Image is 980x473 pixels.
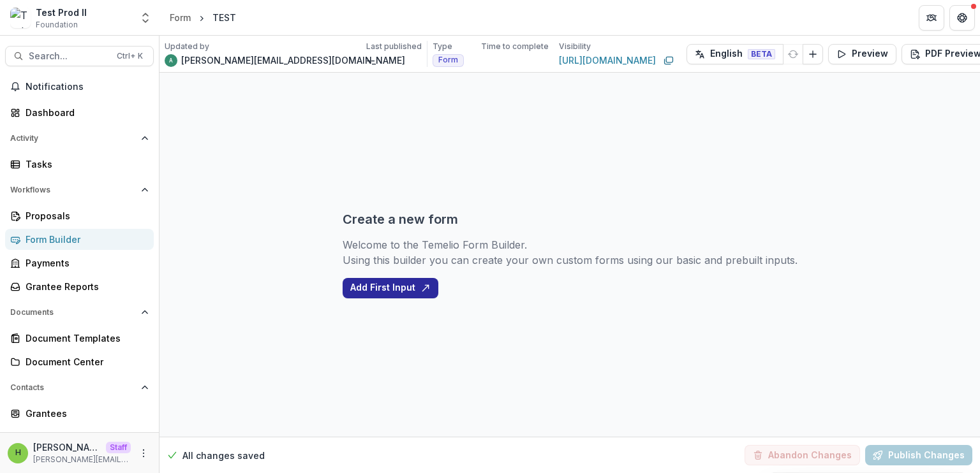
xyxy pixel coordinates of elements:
div: Form Builder [26,233,144,246]
button: More [136,446,151,461]
p: Visibility [559,41,591,52]
div: TEST [212,11,236,24]
button: Partners [919,5,944,31]
button: Add First Input [343,278,438,298]
a: Communications [5,426,154,448]
h3: Create a new form [343,212,458,227]
a: Form [165,8,196,27]
div: Document Templates [26,331,144,345]
button: Refresh Translation [783,44,803,64]
button: Copy link [661,53,676,68]
p: Welcome to the Temelio Form Builder. [343,237,798,252]
p: Type [433,41,452,52]
button: Notifications [5,76,154,97]
button: Open Workflows [5,180,154,200]
div: Test Prod II [36,6,87,19]
a: Form Builder [5,229,154,250]
div: Ctrl + K [114,49,145,63]
div: Grantee Reports [26,280,144,293]
nav: breadcrumb [165,8,241,27]
a: [URL][DOMAIN_NAME] [559,54,656,67]
p: [PERSON_NAME][EMAIL_ADDRESS][DOMAIN_NAME] [33,454,131,465]
a: Grantees [5,403,154,424]
p: [PERSON_NAME] [33,440,101,454]
div: Payments [26,256,144,270]
a: Payments [5,252,154,273]
a: Grantee Reports [5,276,154,297]
button: Add Language [803,44,823,64]
div: Tasks [26,157,144,171]
a: Dashboard [5,102,154,123]
a: Document Center [5,351,154,372]
div: Proposals [26,209,144,222]
span: Notifications [26,82,149,92]
span: Foundation [36,19,78,31]
span: Activity [10,134,136,143]
button: Open entity switcher [137,5,154,31]
div: Document Center [26,355,144,368]
button: Abandon Changes [745,445,860,465]
button: Search... [5,46,154,66]
button: Publish Changes [865,445,972,465]
div: Form [170,11,191,24]
div: Grantees [26,407,144,420]
span: Search... [29,51,109,62]
span: Documents [10,308,136,317]
a: Tasks [5,154,154,175]
p: Last published [366,41,422,52]
img: Test Prod II [10,8,31,28]
div: Communications [26,430,144,444]
p: [PERSON_NAME][EMAIL_ADDRESS][DOMAIN_NAME] [181,54,405,67]
p: -- [366,54,375,67]
a: Proposals [5,205,154,226]
p: Time to complete [481,41,549,52]
a: Document Templates [5,328,154,349]
p: Staff [106,442,131,453]
p: All changes saved [182,449,265,462]
p: Updated by [165,41,209,52]
button: English BETA [687,44,783,64]
p: Using this builder you can create your own custom forms using our basic and prebuilt inputs. [343,252,798,268]
button: Open Contacts [5,377,154,398]
span: Form [438,55,458,64]
div: anveet@trytemelio.com [169,58,173,63]
button: Preview [828,44,896,64]
span: Workflows [10,186,136,194]
button: Get Help [949,5,975,31]
button: Open Documents [5,302,154,323]
span: Contacts [10,383,136,392]
div: Himanshu [15,449,21,457]
div: Dashboard [26,106,144,119]
button: Open Activity [5,128,154,149]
